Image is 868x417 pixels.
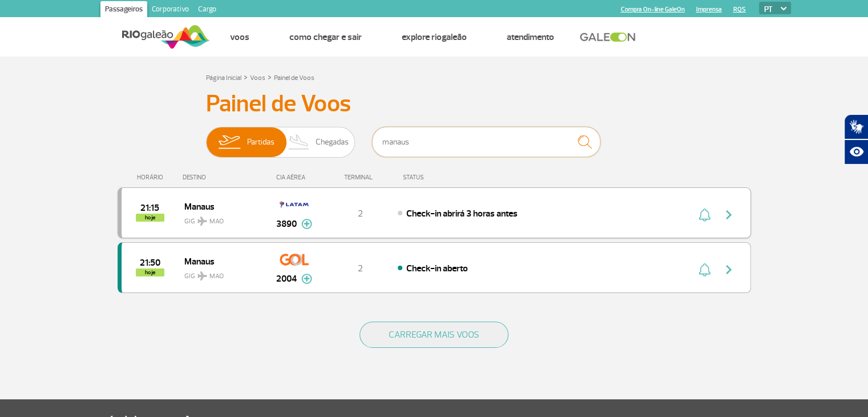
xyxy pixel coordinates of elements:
[276,272,297,286] span: 2004
[358,208,363,219] span: 2
[184,210,257,227] span: GIG
[316,127,349,157] span: Chegadas
[230,31,249,43] a: Voos
[276,217,297,231] span: 3890
[206,90,663,118] h3: Painel de Voos
[183,174,266,181] div: DESTINO
[136,268,164,276] span: hoje
[722,208,736,222] img: seta-direita-painel-voo.svg
[301,219,312,229] img: mais-info-painel-voo.svg
[358,263,363,274] span: 2
[247,127,274,157] span: Partidas
[244,70,248,83] a: >
[184,265,257,282] span: GIG
[136,214,164,222] span: hoje
[206,74,241,82] a: Página Inicial
[323,174,397,181] div: TERMINAL
[211,127,247,157] img: slider-embarque
[100,1,147,19] a: Passageiros
[197,216,207,226] img: destiny_airplane.svg
[844,114,868,139] button: Abrir tradutor de língua de sinais.
[282,127,316,157] img: slider-desembarque
[621,6,685,13] a: Compra On-line GaleOn
[722,263,736,276] img: seta-direita-painel-voo.svg
[360,322,508,348] button: CARREGAR MAIS VOOS
[266,174,323,181] div: CIA AÉREA
[289,31,362,43] a: Como chegar e sair
[301,274,312,284] img: mais-info-painel-voo.svg
[197,271,207,280] img: destiny_airplane.svg
[147,1,193,19] a: Corporativo
[406,263,468,274] span: Check-in aberto
[844,114,868,165] div: Plugin de acessibilidade da Hand Talk.
[699,208,710,222] img: sino-painel-voo.svg
[268,70,272,83] a: >
[209,271,224,282] span: MAO
[140,259,160,267] span: 2025-09-24 21:50:00
[250,74,265,82] a: Voos
[184,199,257,214] span: Manaus
[121,174,183,181] div: HORÁRIO
[209,216,224,227] span: MAO
[397,174,490,181] div: STATUS
[274,74,314,82] a: Painel de Voos
[402,31,467,43] a: Explore RIOgaleão
[844,139,868,165] button: Abrir recursos assistivos.
[140,204,159,212] span: 2025-09-24 21:15:00
[184,254,257,268] span: Manaus
[696,6,722,13] a: Imprensa
[699,263,710,276] img: sino-painel-voo.svg
[733,6,746,13] a: RQS
[372,127,600,157] input: Voo, cidade ou cia aérea
[507,31,554,43] a: Atendimento
[193,1,221,19] a: Cargo
[406,208,518,219] span: Check-in abrirá 3 horas antes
